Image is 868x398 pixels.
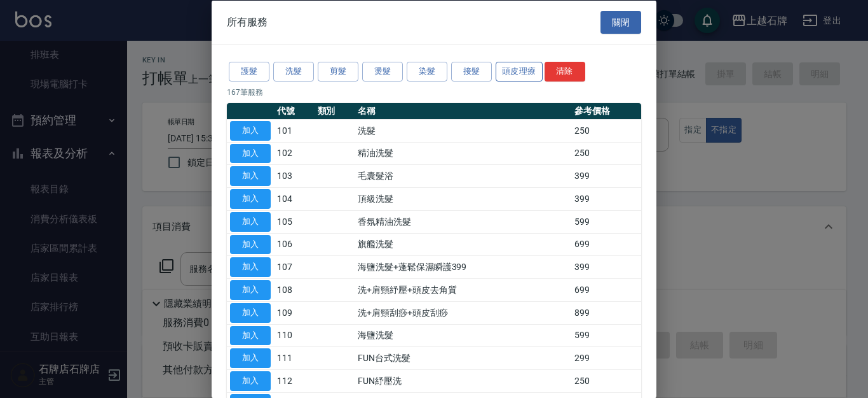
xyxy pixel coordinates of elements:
button: 加入 [230,257,271,277]
td: 洗+肩頸紓壓+頭皮去角質 [355,278,571,301]
p: 167 筆服務 [227,86,641,97]
button: 染髮 [407,62,447,82]
td: 106 [274,233,315,256]
button: 護髮 [229,62,269,82]
td: 110 [274,324,315,347]
td: 海鹽洗髮+蓬鬆保濕瞬護399 [355,255,571,278]
td: 250 [571,369,641,392]
button: 加入 [230,348,271,368]
td: 旗艦洗髮 [355,233,571,256]
button: 燙髮 [362,62,403,82]
button: 接髮 [451,62,492,82]
th: 名稱 [355,103,571,119]
td: 109 [274,301,315,324]
button: 加入 [230,189,271,209]
button: 加入 [230,325,271,345]
td: 108 [274,278,315,301]
td: 250 [571,119,641,142]
td: 洗+肩頸刮痧+頭皮刮痧 [355,301,571,324]
td: 102 [274,142,315,165]
td: 103 [274,164,315,187]
button: 關閉 [600,10,641,34]
td: 精油洗髮 [355,142,571,165]
button: 加入 [230,166,271,186]
th: 參考價格 [571,103,641,119]
th: 類別 [315,103,355,119]
button: 加入 [230,143,271,163]
td: 111 [274,346,315,369]
td: 599 [571,324,641,347]
td: 399 [571,187,641,210]
td: 112 [274,369,315,392]
button: 剪髮 [318,62,358,82]
button: 加入 [230,211,271,231]
td: 海鹽洗髮 [355,324,571,347]
td: 毛囊髮浴 [355,164,571,187]
td: 399 [571,255,641,278]
td: 599 [571,210,641,233]
button: 洗髮 [273,62,314,82]
button: 加入 [230,120,271,140]
button: 加入 [230,371,271,391]
button: 加入 [230,234,271,254]
span: 所有服務 [227,15,268,28]
button: 加入 [230,302,271,322]
td: 250 [571,142,641,165]
td: 299 [571,346,641,369]
td: 699 [571,278,641,301]
button: 頭皮理療 [496,62,543,82]
td: FUN台式洗髮 [355,346,571,369]
button: 加入 [230,280,271,300]
td: 899 [571,301,641,324]
th: 代號 [274,103,315,119]
td: 107 [274,255,315,278]
td: 洗髮 [355,119,571,142]
button: 清除 [545,62,585,82]
td: 101 [274,119,315,142]
td: 香氛精油洗髮 [355,210,571,233]
td: 699 [571,233,641,256]
td: 104 [274,187,315,210]
td: FUN紓壓洗 [355,369,571,392]
td: 頂級洗髮 [355,187,571,210]
td: 105 [274,210,315,233]
td: 399 [571,164,641,187]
